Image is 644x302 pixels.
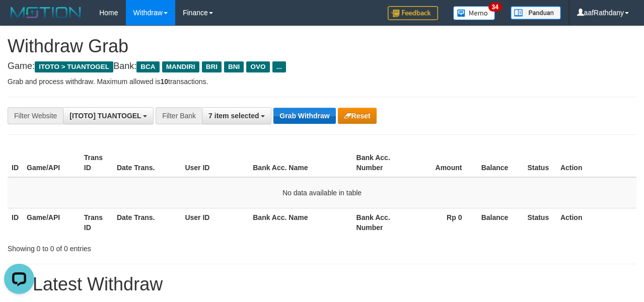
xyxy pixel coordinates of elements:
[156,107,202,124] div: Filter Bank
[80,148,113,177] th: Trans ID
[246,61,269,72] span: OVO
[136,61,159,72] span: BCA
[249,148,352,177] th: Bank Acc. Name
[202,107,271,124] button: 7 item selected
[409,208,477,237] th: Rp 0
[8,36,636,56] h1: Withdraw Grab
[113,208,181,237] th: Date Trans.
[388,6,438,20] img: Feedback.jpg
[8,148,23,177] th: ID
[113,148,181,177] th: Date Trans.
[202,61,222,72] span: BRI
[556,208,636,237] th: Action
[8,240,261,254] div: Showing 0 to 0 of 0 entries
[352,148,409,177] th: Bank Acc. Number
[523,208,556,237] th: Status
[208,112,259,120] span: 7 item selected
[352,208,409,237] th: Bank Acc. Number
[8,274,636,294] h1: 15 Latest Withdraw
[160,78,168,86] strong: 10
[162,61,199,72] span: MANDIRI
[249,208,352,237] th: Bank Acc. Name
[8,208,23,237] th: ID
[523,148,556,177] th: Status
[409,148,477,177] th: Amount
[338,108,377,124] button: Reset
[80,208,113,237] th: Trans ID
[4,4,34,34] button: Open LiveChat chat widget
[69,112,141,120] span: [ITOTO] TUANTOGEL
[8,61,636,71] h4: Game: Bank:
[273,108,335,124] button: Grab Withdraw
[8,177,636,208] td: No data available in table
[63,107,154,124] button: [ITOTO] TUANTOGEL
[23,208,80,237] th: Game/API
[181,208,249,237] th: User ID
[8,107,63,124] div: Filter Website
[181,148,249,177] th: User ID
[35,61,113,72] span: ITOTO > TUANTOGEL
[23,148,80,177] th: Game/API
[224,61,244,72] span: BNI
[556,148,636,177] th: Action
[477,208,523,237] th: Balance
[511,6,561,20] img: panduan.png
[8,77,636,87] p: Grab and process withdraw. Maximum allowed is transactions.
[8,5,84,20] img: MOTION_logo.png
[488,3,502,12] span: 34
[453,6,495,20] img: Button%20Memo.svg
[477,148,523,177] th: Balance
[272,61,286,72] span: ...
